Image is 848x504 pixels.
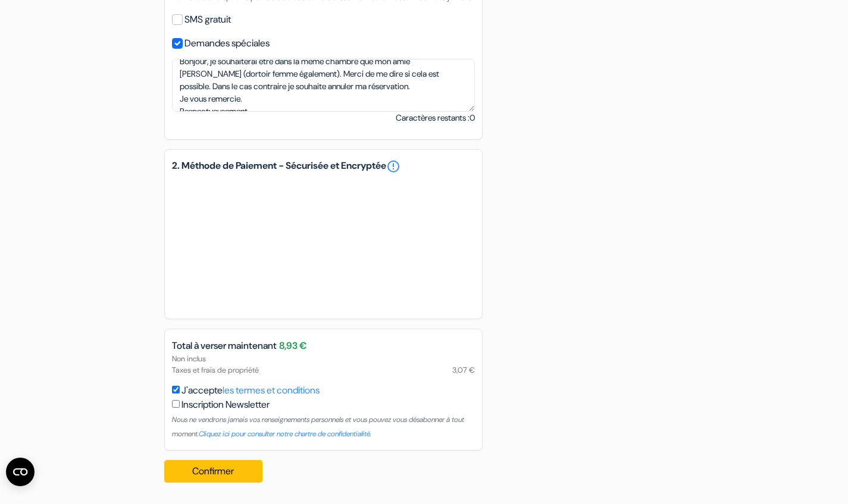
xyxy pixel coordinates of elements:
[184,11,231,28] label: SMS gratuit
[279,339,306,353] span: 8,93 €
[386,159,400,174] a: error_outline
[164,460,263,483] button: Confirmer
[172,159,475,174] h5: 2. Méthode de Paiement - Sécurisée et Encryptée
[396,112,475,124] small: Caractères restants :
[184,35,270,52] label: Demandes spéciales
[170,176,477,311] iframe: Cadre de saisie sécurisé pour le paiement
[470,112,475,123] span: 0
[172,415,464,439] small: Nous ne vendrons jamais vos renseignements personnels et vous pouvez vous désabonner à tout moment.
[172,339,277,353] span: Total à verser maintenant
[182,398,270,412] label: Inscription Newsletter
[6,458,35,486] button: Ouvrir le widget CMP
[223,384,320,396] a: les termes et conditions
[199,429,371,439] a: Cliquez ici pour consulter notre chartre de confidentialité.
[165,353,482,376] div: Non inclus Taxes et frais de propriété
[182,383,320,398] label: J'accepte
[452,364,475,376] span: 3,07 €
